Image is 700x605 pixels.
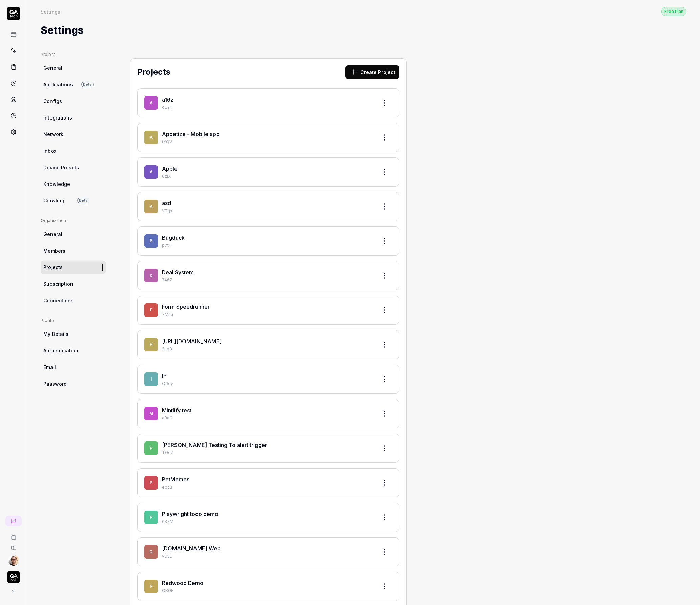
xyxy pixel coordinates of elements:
span: Members [43,247,65,254]
a: Members [41,244,106,257]
span: General [43,64,62,71]
div: Profile [41,318,106,324]
a: Documentation [3,540,24,551]
span: My Details [43,330,68,338]
p: VTgx [162,208,372,214]
a: Knowledge [41,178,106,190]
span: Beta [81,82,94,87]
p: 2uqB [162,346,372,352]
span: B [144,234,158,248]
a: Mintlify test [162,407,191,414]
a: Network [41,128,106,141]
span: Password [43,380,67,387]
p: 6KxM [162,519,372,525]
a: Playwright todo demo [162,511,218,517]
a: General [41,228,106,240]
a: Subscription [41,278,106,290]
a: IP [162,372,167,379]
p: oEYH [162,104,372,110]
p: 0zIX [162,173,372,179]
h1: Settings [41,23,84,38]
span: P [144,511,158,524]
a: Projects [41,261,106,274]
a: My Details [41,328,106,340]
a: Connections [41,294,106,307]
span: Network [43,131,63,138]
span: Authentication [43,347,78,354]
a: General [41,62,106,74]
a: [URL][DOMAIN_NAME] [162,338,222,345]
span: Projects [43,264,63,271]
a: Form Speedrunner [162,303,210,310]
span: Device Presets [43,164,79,171]
a: Email [41,361,106,373]
a: Appetize - Mobile app [162,131,220,137]
span: A [144,131,158,144]
a: [PERSON_NAME] Testing To alert trigger [162,441,267,448]
a: Device Presets [41,161,106,174]
span: A [144,165,158,179]
div: Settings [41,8,60,15]
p: p7tT [162,242,372,249]
span: M [144,407,158,420]
p: a9aC [162,415,372,421]
span: Configs [43,98,62,105]
a: a16z [162,96,173,103]
span: Subscription [43,280,73,287]
a: PetMemes [162,476,189,483]
span: Email [43,364,56,371]
span: Inbox [43,147,56,154]
a: Authentication [41,344,106,357]
a: ApplicationsBeta [41,78,106,91]
p: vG5L [162,553,372,559]
a: Redwood Demo [162,580,203,586]
a: Book a call with us [3,529,24,540]
p: 746Z [162,277,372,283]
p: 7Mnu [162,311,372,318]
a: Bugduck [162,234,185,241]
span: a [144,96,158,110]
span: h [144,338,158,351]
button: Free Plan [661,7,686,16]
img: QA Tech Logo [7,571,20,583]
p: QRGE [162,588,372,594]
a: Inbox [41,145,106,157]
span: Q [144,545,158,559]
a: New conversation [5,516,22,526]
p: Q6ey [162,381,372,387]
span: D [144,269,158,282]
a: Integrations [41,111,106,124]
a: CrawlingBeta [41,194,106,207]
span: Beta [77,198,89,203]
button: QA Tech Logo [3,566,24,585]
span: R [144,580,158,593]
span: Integrations [43,114,72,121]
p: tYQV [162,139,372,145]
div: Organization [41,218,106,224]
span: General [43,231,62,238]
a: [DOMAIN_NAME] Web [162,545,221,552]
a: asd [162,200,171,207]
img: 704fe57e-bae9-4a0d-8bcb-c4203d9f0bb2.jpeg [8,555,19,566]
span: Applications [43,81,73,88]
a: Configs [41,95,106,107]
h2: Projects [137,66,170,78]
span: I [144,372,158,386]
span: Crawling [43,197,64,204]
div: Project [41,51,106,58]
a: Password [41,377,106,390]
button: Create Project [345,65,399,79]
span: F [144,303,158,317]
span: Connections [43,297,74,304]
span: P [144,441,158,455]
span: P [144,476,158,490]
span: a [144,200,158,213]
span: Knowledge [43,180,70,188]
a: Deal System [162,269,194,276]
p: TGe7 [162,450,372,456]
a: Apple [162,165,178,172]
p: eocu [162,484,372,490]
